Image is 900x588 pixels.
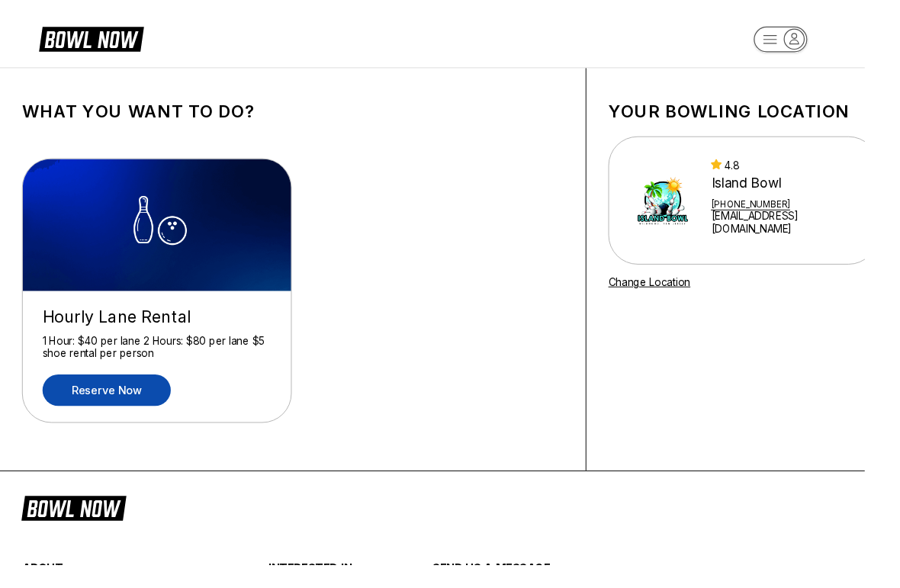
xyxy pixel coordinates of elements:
a: Change Location [633,287,718,300]
img: Island Bowl [654,167,726,251]
div: 1 Hour: $40 per lane 2 Hours: $80 per lane $5 shoe rental per person [44,348,282,374]
div: Island Bowl [740,182,893,199]
div: 4.8 [740,165,893,178]
a: Reserve now [44,390,178,423]
img: Hourly Lane Rental [24,165,304,303]
h1: What you want to do? [23,105,587,127]
div: Hourly Lane Rental [44,320,282,340]
a: [EMAIL_ADDRESS][DOMAIN_NAME] [740,218,893,244]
